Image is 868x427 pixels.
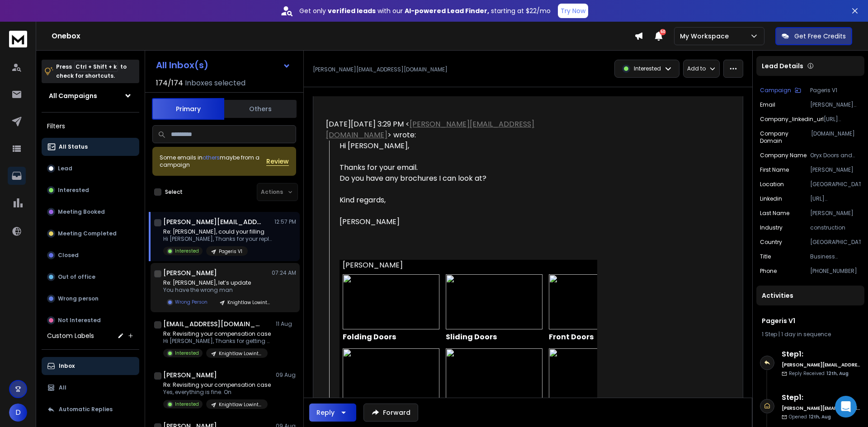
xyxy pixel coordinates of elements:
p: Re: [PERSON_NAME], could your filling [163,228,272,235]
p: Out of office [58,273,95,281]
p: [GEOGRAPHIC_DATA] [810,239,861,246]
p: Inbox [59,362,75,370]
button: Reply [309,404,356,422]
p: Pageris V1 [810,87,861,94]
p: Lead [58,165,72,172]
span: 50 [660,29,666,35]
h1: All Campaigns [49,91,97,100]
span: Hi [PERSON_NAME], [340,141,409,151]
button: Meeting Booked [42,203,139,221]
p: Reply Received [789,370,849,377]
button: Lead [42,160,139,178]
img: cid%3Aimage002.png@01DC0B91.4AE72CE0 [446,274,542,329]
button: Campaign [760,87,801,94]
span: Folding Doors [343,332,396,342]
div: [DATE][DATE] 3:29 PM < > wrote: [326,119,590,141]
button: Try Now [558,4,588,18]
p: Closed [58,252,79,259]
button: All Campaigns [42,87,139,105]
p: Interested [58,187,89,194]
p: linkedin [760,195,782,202]
p: Hi [PERSON_NAME], Thanks for getting back [163,338,272,345]
p: 07:24 AM [272,269,296,277]
p: construction [810,224,861,231]
p: Re: Revisiting your compensation case [163,330,272,338]
button: Closed [42,246,139,264]
p: [PHONE_NUMBER] [810,267,861,275]
a: https://oryxdoors.com/products/residential-doors/ [549,274,646,329]
a: https://oryxdoors.com/products/windows/ [549,348,646,404]
div: Reply [316,408,335,417]
h1: Pageris V1 [762,316,859,325]
p: Phone [760,267,777,275]
p: Wrong person [58,295,99,302]
p: Meeting Completed [58,230,117,237]
img: cid%3Aimage003.png@01DC0B91.4AE72CE0 [549,274,646,329]
p: Campaign [760,87,791,94]
p: [PERSON_NAME] [810,210,861,217]
span: 1 Step [762,330,777,338]
p: Last Name [760,210,789,217]
p: [DOMAIN_NAME] [811,130,861,145]
p: My Workspace [680,32,732,41]
button: Inbox [42,357,139,375]
a: https://oryxdoors.com/products/sliding-doors/ [446,274,542,329]
img: cid%3Aimage005.png@01DC0B91.4AE72CE0 [446,348,542,404]
p: Country [760,239,782,246]
p: Interested [175,248,199,254]
img: cid%3Aimage004.png@01DC0B91.4AE72CE0 [343,348,439,404]
a: https://oryxdoors.com/products/renson/ [343,348,439,404]
img: cid%3Aimage006.png@01DC0B91.4AE72CE0 [549,348,646,404]
h6: [PERSON_NAME][EMAIL_ADDRESS][DOMAIN_NAME] [782,405,861,412]
button: All [42,379,139,397]
p: Knightlaw Lowintent leads [227,299,271,306]
p: Yes, everything is fine. On [163,389,271,396]
span: 12th, Aug [809,413,831,420]
span: Thanks for your email. [340,162,418,173]
div: Open Intercom Messenger [835,396,857,418]
p: Knightlaw Lowintent leads [219,350,262,357]
span: 1 day in sequence [781,330,831,338]
label: Select [165,188,183,196]
span: Sliding Doors [446,332,497,342]
button: Interested [42,181,139,199]
h3: Filters [42,120,139,132]
p: industry [760,224,783,231]
p: [PERSON_NAME] [810,166,861,174]
p: title [760,253,771,260]
span: 174 / 174 [156,78,183,89]
div: | [762,331,859,338]
p: First Name [760,166,789,174]
button: Wrong person [42,290,139,308]
button: Get Free Credits [775,27,852,45]
button: D [9,404,27,422]
h1: [PERSON_NAME] [163,268,217,277]
span: [PERSON_NAME] [343,260,403,270]
button: Not Interested [42,311,139,329]
button: All Inbox(s) [149,56,298,74]
p: Try Now [561,6,585,15]
h1: [PERSON_NAME][EMAIL_ADDRESS][DOMAIN_NAME] [163,217,263,226]
p: Hi [PERSON_NAME], Thanks for your reply, You [163,235,272,243]
button: Out of office [42,268,139,286]
div: Activities [756,286,864,305]
p: All Status [59,143,88,150]
button: Automatic Replies [42,400,139,418]
a: [PERSON_NAME][EMAIL_ADDRESS][DOMAIN_NAME] [326,119,534,140]
p: All [59,384,66,391]
p: [GEOGRAPHIC_DATA] [810,181,861,188]
a: https://oryxdoors.com/products/folding-sliding-doors/ [343,274,439,329]
p: Interested [175,350,199,357]
h6: [PERSON_NAME][EMAIL_ADDRESS][DOMAIN_NAME] [782,361,861,368]
p: You have the wrong man [163,286,272,294]
p: 11 Aug [276,320,296,328]
span: others [203,154,220,161]
h1: [EMAIL_ADDRESS][DOMAIN_NAME] [163,319,263,328]
p: 12:57 PM [274,218,296,225]
a: https://oryxdoors.com/products/renson/ [446,348,542,404]
button: Meeting Completed [42,225,139,243]
p: [PERSON_NAME][EMAIL_ADDRESS][DOMAIN_NAME] [810,101,861,108]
